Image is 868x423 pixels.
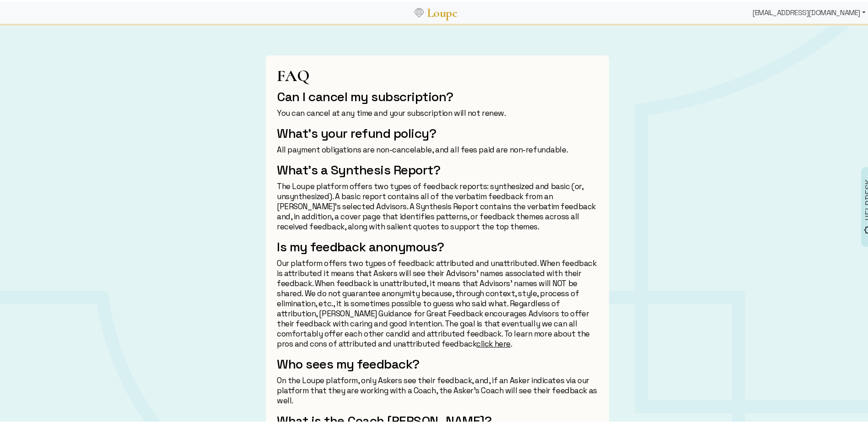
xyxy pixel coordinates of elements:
h1: FAQ [277,65,598,83]
h2: What's your refund policy? [277,124,598,139]
h2: What's a Synthesis Report? [277,160,598,176]
a: click here [476,337,511,347]
p: On the Loupe platform, only Askers see their feedback, and, if an Asker indicates via our platfor... [277,374,598,404]
p: The Loupe platform offers two types of feedback reports: synthesized and basic (or, unsynthesized... [277,179,598,230]
h2: Is my feedback anonymous? [277,237,598,253]
h2: Can I cancel my subscription? [277,87,598,103]
p: All payment obligations are non-cancelable, and all fees paid are non-refundable. [277,143,598,153]
img: Loupe Logo [415,6,424,16]
p: Our platform offers two types of feedback: attributed and unattributed. When feedback is attribut... [277,256,598,347]
p: You can cancel at any time and your subscription will not renew. [277,106,598,116]
a: Loupe [424,3,460,20]
h2: Who sees my feedback? [277,354,598,370]
helpicon: Attribution Pros and Cons [476,337,511,347]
